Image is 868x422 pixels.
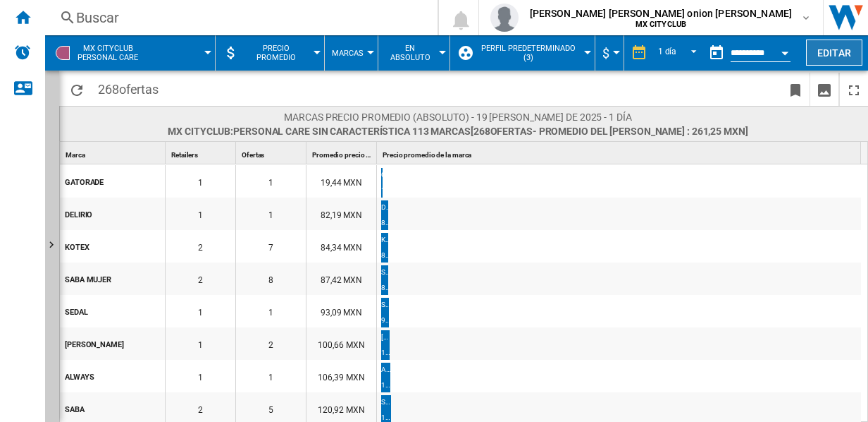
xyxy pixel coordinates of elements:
div: 82,19 MXN [381,218,388,232]
button: $ [602,35,616,71]
span: Promedio precio [312,151,365,159]
div: 82,19 MXN [306,198,376,230]
div: SABA MUJER [381,267,388,282]
div: 106,39 MXN [381,380,390,394]
button: MX CITYCLUBPersonal care [77,35,152,71]
span: $ [602,46,609,61]
img: alerts-logo.svg [14,44,31,61]
div: 1 [166,165,235,198]
span: Perfil predeterminado (3) [476,44,581,62]
span: [268 ] [471,126,748,137]
div: Sort None [239,142,306,164]
button: En absoluto [385,35,442,71]
div: 84,34 MXN [306,230,376,263]
button: Marcas [332,35,371,71]
button: Recargar [63,73,91,106]
span: Precio promedio [243,44,310,62]
div: 1 [236,198,306,230]
div: SABA [381,397,391,411]
div: Sort None [168,142,235,164]
div: 1 [166,295,235,327]
div: Sort Ascending [309,142,376,164]
div: 100,66 MXN [306,327,376,360]
md-menu: Currency [595,35,624,71]
div: DELIRIO [381,203,388,217]
img: profile.jpg [490,4,519,32]
button: md-calendar [702,39,731,67]
span: MX CITYCLUB:Personal care [77,44,138,62]
div: Sort None [63,142,165,164]
div: 1 [166,327,235,360]
div: Buscar [76,8,401,28]
div: DELIRIO [65,210,92,219]
span: [PERSON_NAME] [PERSON_NAME] onion [PERSON_NAME] [530,6,793,20]
button: Perfil predeterminado (3) [476,35,588,71]
span: Marca [66,151,85,159]
span: ofertas [119,82,159,97]
div: SEDAL [65,308,88,317]
button: Descargar como imagen [810,73,838,106]
div: 87,42 MXN [381,283,388,297]
div: 100,66 MXN [381,348,390,362]
div: 2 [166,263,235,295]
div: Precio promedio de la marca Sort None [380,142,861,164]
div: Marca Sort None [63,142,165,164]
button: Editar [806,40,862,66]
div: 93,09 MXN [381,315,389,330]
div: Perfil predeterminado (3) [457,35,588,71]
div: Ofertas Sort None [239,142,306,164]
span: Marcas [332,49,364,58]
div: 1 [236,360,306,392]
div: SEDAL [381,300,389,314]
b: MX CITYCLUB [635,20,687,29]
button: Marcar este reporte [781,73,810,106]
div: GATORADE [65,178,104,187]
div: 1 [166,198,235,230]
div: 106,39 MXN [306,360,376,392]
div: SABA MUJER [65,275,111,284]
div: [PERSON_NAME] [381,332,390,346]
div: Sort None [380,142,861,164]
div: 1 día [658,47,677,56]
div: 84,34 MXN [381,251,388,265]
span: Marcas Precio promedio (absoluto) - 19 [PERSON_NAME] de 2025 - 1 día [168,110,748,124]
div: Precio promedio [223,35,317,71]
div: 93,09 MXN [306,295,376,327]
div: 19,44 MXN [381,186,383,200]
button: Mostrar [45,71,59,422]
button: Maximizar [840,73,868,106]
div: 2 [166,230,235,263]
span: En absoluto [385,44,435,62]
div: 2 [236,327,306,360]
button: Precio promedio [243,35,317,71]
div: GATORADE [381,170,383,184]
div: 1 [236,165,306,198]
div: ALWAYS [65,373,94,382]
div: ALWAYS [381,365,390,379]
button: Open calendar [772,38,798,64]
span: 268 [91,73,166,102]
div: 1 [166,360,235,392]
div: 8 [236,263,306,295]
span: ofertas [490,126,533,137]
span: - Promedio del [PERSON_NAME] : 261,25 MXN [533,126,745,137]
div: KOTEX [65,243,89,252]
span: Ofertas [242,151,264,159]
span: MX CITYCLUB:Personal care Sin característica 113 marcas [168,124,748,138]
span: Sort Ascending [366,151,388,159]
div: 1 [236,295,306,327]
div: 87,42 MXN [306,263,376,295]
span: Precio promedio de la marca [383,151,471,159]
span: Retailers [171,151,198,159]
div: Promedio precio Sort Ascending [309,142,376,164]
div: MX CITYCLUBPersonal care [52,35,208,71]
div: [PERSON_NAME] [65,340,124,349]
div: 19,44 MXN [306,165,376,198]
div: SABA [65,405,85,414]
div: Retailers Sort None [168,142,235,164]
div: KOTEX [381,235,388,249]
div: 7 [236,230,306,263]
